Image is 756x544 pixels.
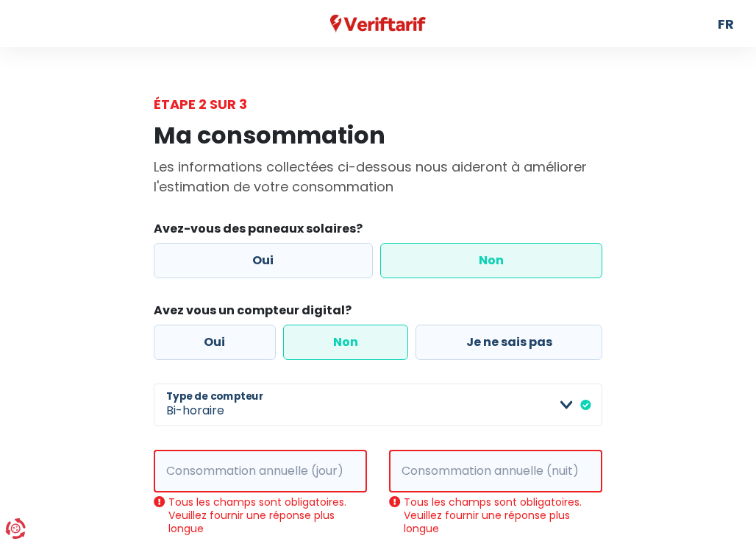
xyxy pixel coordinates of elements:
img: Veriftarif logo [330,15,427,33]
div: Étape 2 sur 3 [154,94,602,114]
legend: Avez vous un compteur digital? [154,302,602,325]
label: Je ne sais pas [416,325,602,360]
span: kWh [154,450,195,492]
label: Non [283,325,409,360]
h1: Ma consommation [154,121,602,149]
span: kWh [389,450,430,492]
div: Tous les champs sont obligatoires. Veuillez fournir une réponse plus longue [154,495,367,535]
label: Oui [154,325,276,360]
p: Les informations collectées ci-dessous nous aideront à améliorer l'estimation de votre consommation [154,157,602,197]
legend: Avez-vous des paneaux solaires? [154,220,602,243]
div: Tous les champs sont obligatoires. Veuillez fournir une réponse plus longue [389,495,602,535]
label: Non [380,243,603,278]
label: Oui [154,243,373,278]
